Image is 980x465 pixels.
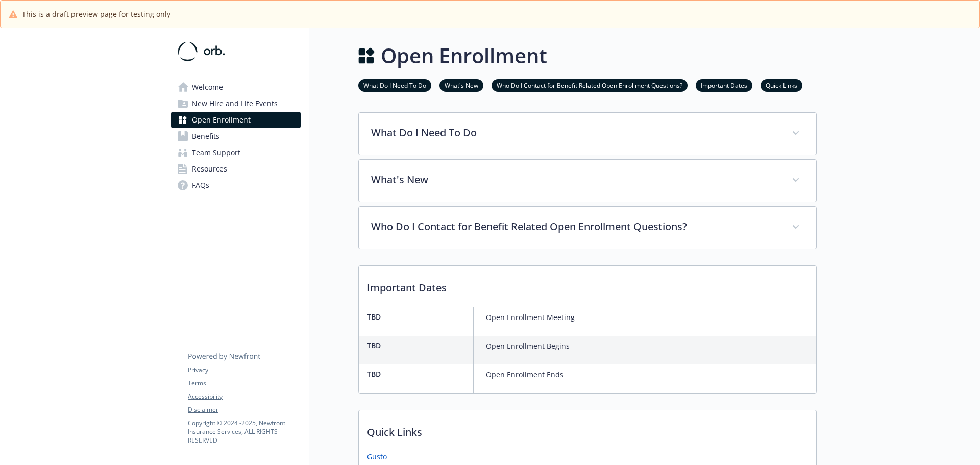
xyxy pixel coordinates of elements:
p: Open Enrollment Meeting [486,311,575,324]
div: Who Do I Contact for Benefit Related Open Enrollment Questions? [359,207,816,249]
a: What's New [439,80,483,90]
a: Disclaimer [188,405,300,414]
a: Terms [188,379,300,388]
a: Who Do I Contact for Benefit Related Open Enrollment Questions? [492,80,688,90]
p: TBD [367,311,469,322]
a: Privacy [188,365,300,375]
a: Team Support [171,144,301,161]
a: FAQs [171,177,301,193]
p: TBD [367,340,469,351]
span: Welcome [192,79,223,95]
p: TBD [367,369,469,379]
p: Copyright © 2024 - 2025 , Newfront Insurance Services, ALL RIGHTS RESERVED [188,419,300,445]
p: Quick Links [359,410,816,448]
span: Benefits [192,128,219,144]
p: Open Enrollment Begins [486,340,570,352]
a: Resources [171,161,301,177]
a: Important Dates [696,80,752,90]
a: Welcome [171,79,301,95]
p: Open Enrollment Ends [486,369,563,381]
p: Important Dates [359,266,816,304]
p: What's New [371,172,779,187]
p: What Do I Need To Do [371,125,779,140]
span: This is a draft preview page for testing only [22,9,170,19]
span: Open Enrollment [192,112,251,128]
a: What Do I Need To Do [358,80,431,90]
a: Open Enrollment [171,112,301,128]
div: What Do I Need To Do [359,113,816,155]
span: Team Support [192,144,240,161]
span: Resources [192,161,227,177]
a: Benefits [171,128,301,144]
a: Gusto [367,451,387,462]
h1: Open Enrollment [381,40,547,71]
a: Quick Links [761,80,802,90]
div: What's New [359,160,816,202]
a: Accessibility [188,392,300,401]
p: Who Do I Contact for Benefit Related Open Enrollment Questions? [371,219,779,234]
a: New Hire and Life Events [171,95,301,112]
span: New Hire and Life Events [192,95,278,112]
span: FAQs [192,177,209,193]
